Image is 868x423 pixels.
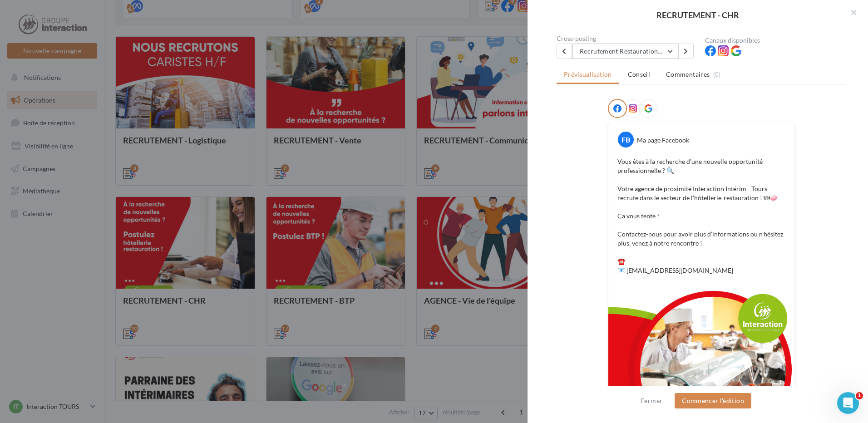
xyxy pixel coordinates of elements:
[628,70,650,78] span: Conseil
[572,44,678,59] button: Recrutement Restauration collective 3
[666,70,710,79] span: Commentaires
[837,392,859,414] iframe: Intercom live chat
[542,11,853,19] div: RECRUTEMENT - CHR
[713,71,721,78] span: (0)
[617,157,785,275] p: Vous êtes à la recherche d’une nouvelle opportunité professionnelle ? 🔍 Votre agence de proximité...
[618,132,634,148] div: FB
[637,136,689,145] div: Ma page Facebook
[675,393,751,408] button: Commencer l'édition
[637,395,666,406] button: Fermer
[705,37,846,44] div: Canaux disponibles
[856,392,863,399] span: 1
[557,35,698,42] div: Cross-posting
